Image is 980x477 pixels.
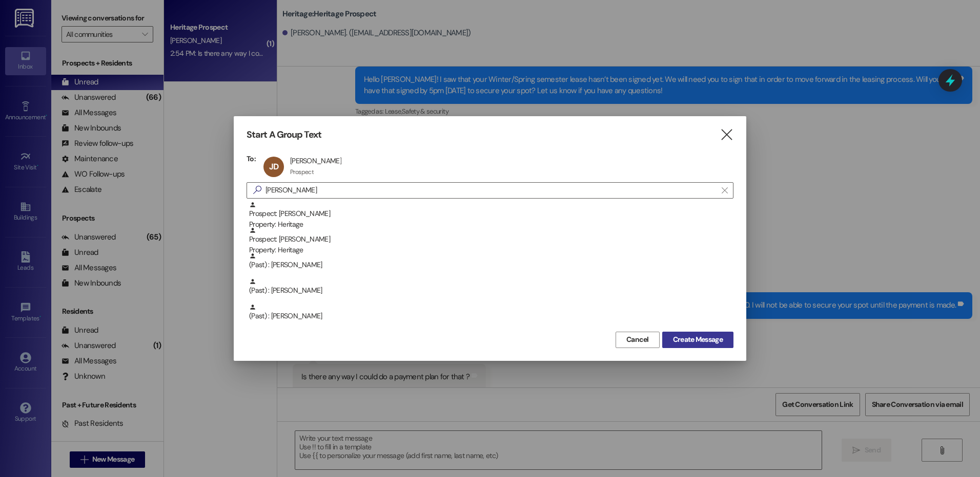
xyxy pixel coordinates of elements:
span: Cancel [626,334,649,345]
div: (Past) : [PERSON_NAME] [247,303,733,329]
input: Search for any contact or apartment [266,183,717,198]
div: Prospect: [PERSON_NAME] [249,227,733,256]
div: Prospect: [PERSON_NAME] [249,201,733,230]
button: Clear text [717,183,733,198]
h3: Start A Group Text [247,129,321,141]
div: Prospect [290,168,314,176]
div: (Past) : [PERSON_NAME] [247,278,733,303]
i:  [722,186,727,194]
div: (Past) : [PERSON_NAME] [249,278,733,296]
div: (Past) : [PERSON_NAME] [249,303,733,321]
i:  [249,185,266,196]
div: Prospect: [PERSON_NAME]Property: Heritage [247,201,733,227]
button: Create Message [662,332,733,348]
span: JD [269,161,278,172]
span: Create Message [673,334,723,345]
div: Prospect: [PERSON_NAME]Property: Heritage [247,227,733,252]
div: [PERSON_NAME] [290,156,341,165]
div: Property: Heritage [249,245,733,255]
div: Property: Heritage [249,219,733,230]
button: Cancel [616,332,660,348]
i:  [720,129,733,140]
div: (Past) : [PERSON_NAME] [247,252,733,278]
div: (Past) : [PERSON_NAME] [249,252,733,270]
h3: To: [247,154,256,163]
